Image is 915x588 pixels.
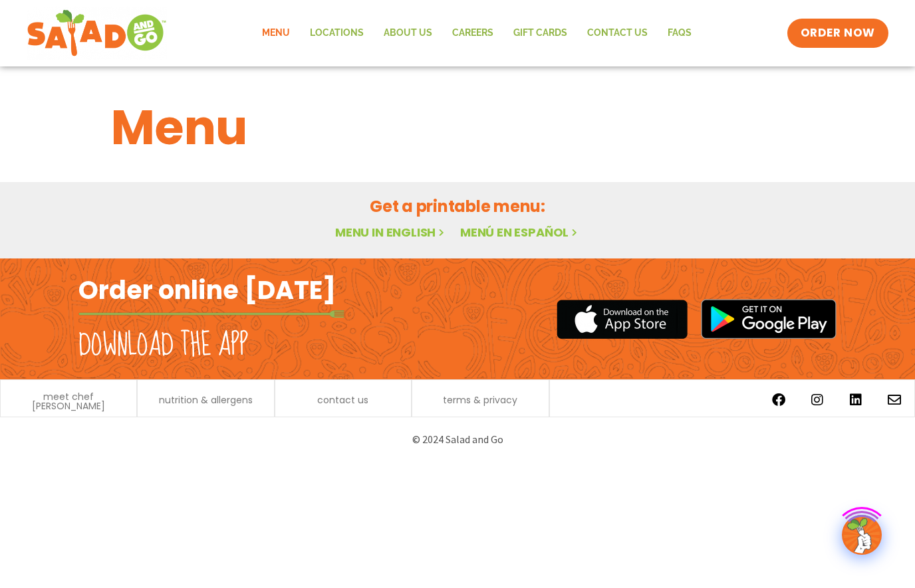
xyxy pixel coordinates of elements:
h1: Menu [111,92,804,163]
h2: Get a printable menu: [111,195,804,218]
a: About Us [374,18,442,49]
a: Contact Us [577,18,658,49]
a: nutrition & allergens [159,395,253,405]
a: meet chef [PERSON_NAME] [7,392,130,411]
h2: Download the app [78,327,248,364]
a: Careers [442,18,503,49]
a: Menu [252,18,300,49]
img: new-SAG-logo-768×292 [27,7,167,60]
a: Locations [300,18,374,49]
img: google_play [701,299,837,339]
img: fork [78,310,344,318]
a: Menu in English [335,224,447,241]
h2: Order online [DATE] [78,274,336,306]
p: © 2024 Salad and Go [85,431,830,448]
img: appstore [557,298,688,341]
a: terms & privacy [443,395,517,405]
nav: Menu [252,18,702,49]
a: contact us [317,395,368,405]
a: GIFT CARDS [503,18,577,49]
a: Menú en español [460,224,580,241]
span: ORDER NOW [801,25,875,41]
a: FAQs [658,18,702,49]
a: ORDER NOW [787,19,888,48]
